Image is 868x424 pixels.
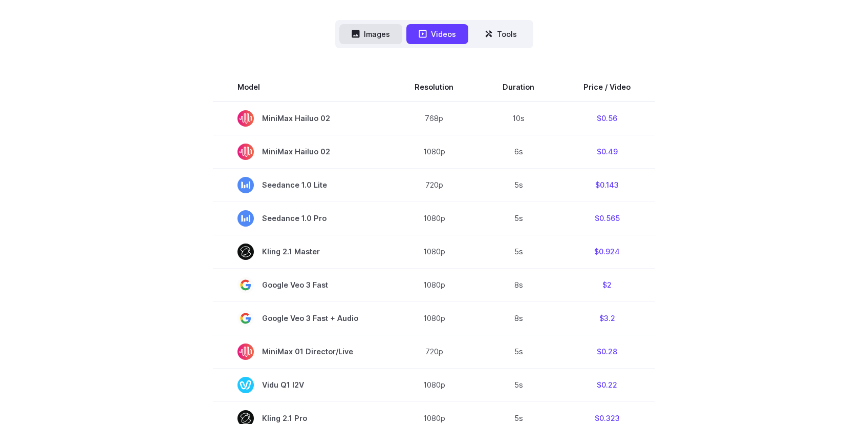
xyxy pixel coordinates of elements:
button: Tools [472,24,529,44]
td: $0.924 [559,235,655,268]
th: Model [213,73,390,102]
button: Images [339,24,402,44]
td: 1080p [390,268,478,301]
td: $0.143 [559,168,655,201]
span: Google Veo 3 Fast [237,277,365,293]
span: Google Veo 3 Fast + Audio [237,310,365,327]
td: 768p [390,102,478,135]
td: 1080p [390,201,478,235]
td: 8s [478,301,559,335]
td: $0.49 [559,135,655,168]
td: 5s [478,168,559,201]
td: 720p [390,335,478,368]
span: MiniMax 01 Director/Live [237,344,365,360]
td: $0.28 [559,335,655,368]
th: Duration [478,73,559,102]
th: Resolution [390,73,478,102]
td: $2 [559,268,655,301]
button: Videos [406,24,468,44]
td: 5s [478,201,559,235]
td: $0.22 [559,368,655,401]
span: MiniMax Hailuo 02 [237,110,365,127]
span: Seedance 1.0 Pro [237,210,365,227]
span: MiniMax Hailuo 02 [237,144,365,160]
span: Seedance 1.0 Lite [237,177,365,193]
td: 10s [478,102,559,135]
td: 6s [478,135,559,168]
span: Kling 2.1 Master [237,244,365,260]
th: Price / Video [559,73,655,102]
td: 5s [478,368,559,401]
span: Vidu Q1 I2V [237,377,365,393]
td: 1080p [390,301,478,335]
td: $0.565 [559,201,655,235]
td: 8s [478,268,559,301]
td: 5s [478,235,559,268]
td: 5s [478,335,559,368]
td: 1080p [390,368,478,401]
td: $3.2 [559,301,655,335]
td: 1080p [390,235,478,268]
td: 720p [390,168,478,201]
td: $0.56 [559,102,655,135]
td: 1080p [390,135,478,168]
